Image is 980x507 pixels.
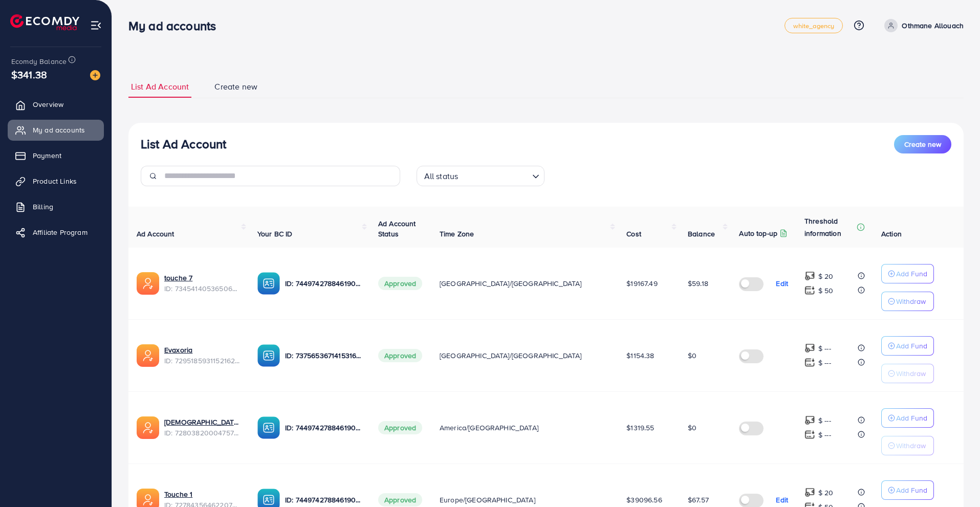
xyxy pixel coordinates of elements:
[818,429,831,441] p: $ ---
[33,202,53,212] span: Billing
[881,292,934,311] button: Withdraw
[285,422,362,434] p: ID: 7449742788461903889
[804,271,815,281] img: top-up amount
[881,264,934,283] button: Add Fund
[417,166,545,186] div: Search for option
[626,423,654,433] span: $1319.55
[90,70,100,80] img: image
[164,345,241,355] a: Evaxoria
[440,278,582,289] span: [GEOGRAPHIC_DATA]/[GEOGRAPHIC_DATA]
[11,67,47,82] span: $341.38
[804,215,855,239] p: Threshold information
[8,145,104,166] a: Payment
[8,94,104,115] a: Overview
[881,408,934,428] button: Add Fund
[378,493,422,506] span: Approved
[818,357,831,369] p: $ ---
[164,283,241,294] span: ID: 7345414053650628609
[33,150,61,161] span: Payment
[164,489,241,499] a: Touche 1
[776,494,788,506] p: Edit
[896,484,927,496] p: Add Fund
[285,494,362,506] p: ID: 7449742788461903889
[804,285,815,296] img: top-up amount
[818,270,834,282] p: $ 20
[688,229,715,239] span: Balance
[626,278,657,289] span: $19167.49
[881,336,934,356] button: Add Fund
[688,350,696,361] span: $0
[880,19,964,32] a: Othmane Allouach
[881,229,902,239] span: Action
[257,344,280,367] img: ic-ba-acc.ded83a64.svg
[904,139,941,149] span: Create new
[90,19,102,31] img: menu
[896,340,927,352] p: Add Fund
[33,125,85,135] span: My ad accounts
[164,428,241,438] span: ID: 7280382000475799554
[214,81,257,93] span: Create new
[804,429,815,440] img: top-up amount
[257,416,280,439] img: ic-ba-acc.ded83a64.svg
[626,495,662,505] span: $39096.56
[440,350,582,361] span: [GEOGRAPHIC_DATA]/[GEOGRAPHIC_DATA]
[33,227,88,237] span: Affiliate Program
[804,343,815,354] img: top-up amount
[440,495,535,505] span: Europe/[GEOGRAPHIC_DATA]
[422,169,461,184] span: All status
[33,176,77,186] span: Product Links
[902,19,964,32] p: Othmane Allouach
[137,344,159,367] img: ic-ads-acc.e4c84228.svg
[896,439,926,452] p: Withdraw
[164,273,241,294] div: <span class='underline'>touche 7</span></br>7345414053650628609
[164,356,241,366] span: ID: 7295185931152162818
[257,229,293,239] span: Your BC ID
[688,423,696,433] span: $0
[8,120,104,140] a: My ad accounts
[881,436,934,455] button: Withdraw
[378,421,422,434] span: Approved
[378,277,422,290] span: Approved
[257,272,280,295] img: ic-ba-acc.ded83a64.svg
[461,167,528,184] input: Search for option
[804,415,815,426] img: top-up amount
[378,349,422,362] span: Approved
[785,18,843,33] a: white_agency
[818,284,834,297] p: $ 50
[10,14,79,30] img: logo
[137,272,159,295] img: ic-ads-acc.e4c84228.svg
[804,487,815,498] img: top-up amount
[896,295,926,307] p: Withdraw
[626,350,654,361] span: $1154.38
[894,135,951,153] button: Create new
[285,349,362,362] p: ID: 7375653671415316497
[896,367,926,380] p: Withdraw
[285,277,362,290] p: ID: 7449742788461903889
[137,229,175,239] span: Ad Account
[739,227,777,239] p: Auto top-up
[128,18,224,33] h3: My ad accounts
[164,417,241,438] div: <span class='underline'>Shaitea 1</span></br>7280382000475799554
[776,277,788,290] p: Edit
[164,417,241,427] a: [DEMOGRAPHIC_DATA] 1
[440,423,538,433] span: America/[GEOGRAPHIC_DATA]
[896,268,927,280] p: Add Fund
[8,171,104,191] a: Product Links
[818,487,834,499] p: $ 20
[688,495,709,505] span: $67.57
[8,222,104,243] a: Affiliate Program
[818,414,831,427] p: $ ---
[164,273,241,283] a: touche 7
[626,229,641,239] span: Cost
[137,416,159,439] img: ic-ads-acc.e4c84228.svg
[33,99,63,109] span: Overview
[688,278,708,289] span: $59.18
[164,345,241,366] div: <span class='underline'>Evaxoria</span></br>7295185931152162818
[141,137,226,151] h3: List Ad Account
[818,342,831,355] p: $ ---
[8,196,104,217] a: Billing
[896,412,927,424] p: Add Fund
[11,56,67,67] span: Ecomdy Balance
[804,357,815,368] img: top-up amount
